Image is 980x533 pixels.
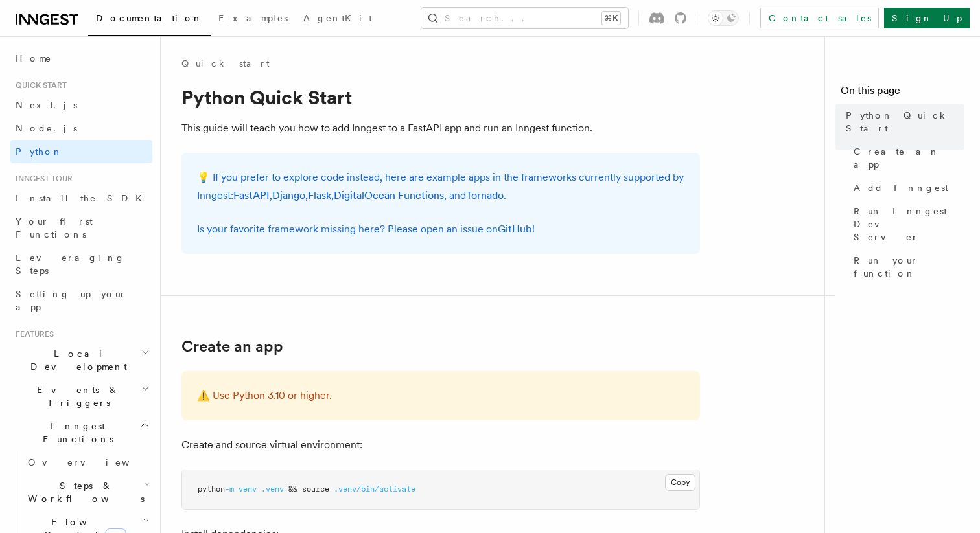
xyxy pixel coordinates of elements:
[239,484,257,493] span: venv
[197,220,684,238] p: Is your favorite framework missing here? Please open an issue on !
[10,140,152,163] a: Python
[884,8,970,28] a: Sign Up
[272,189,305,201] a: Django
[16,123,77,133] span: Node.js
[10,414,152,451] button: Inngest Functions
[303,13,372,23] span: AgentKit
[846,109,964,135] span: Python Quick Start
[848,199,964,249] a: Run Inngest Dev Server
[10,383,141,409] span: Events & Triggers
[197,168,684,205] p: 💡 If you prefer to explore code instead, here are example apps in the frameworks currently suppor...
[848,140,964,176] a: Create an app
[10,246,152,282] a: Leveraging Steps
[28,457,161,468] span: Overview
[10,174,73,184] span: Inngest tour
[197,387,684,405] p: ⚠️ Use Python 3.10 or higher.
[760,8,879,28] a: Contact sales
[841,83,964,104] h4: On this page
[211,4,296,35] a: Examples
[10,420,140,446] span: Inngest Functions
[841,104,964,140] a: Python Quick Start
[261,484,284,493] span: .venv
[308,189,331,201] a: Flask
[854,205,964,244] span: Run Inngest Dev Server
[16,253,125,276] span: Leveraging Steps
[16,289,127,312] span: Setting up your app
[10,117,152,140] a: Node.js
[848,176,964,199] a: Add Inngest
[23,479,145,505] span: Steps & Workflows
[288,484,297,493] span: &&
[334,189,444,201] a: DigitalOcean Functions
[23,451,152,474] a: Overview
[854,145,964,171] span: Create an app
[466,189,504,201] a: Tornado
[498,223,532,235] a: GitHub
[96,13,203,23] span: Documentation
[218,13,288,23] span: Examples
[198,484,225,493] span: python
[334,484,415,493] span: .venv/bin/activate
[854,181,948,194] span: Add Inngest
[665,474,695,491] button: Copy
[181,57,270,70] a: Quick start
[181,337,283,356] a: Create an app
[708,10,739,26] button: Toggle dark mode
[10,282,152,319] a: Setting up your app
[16,146,63,157] span: Python
[88,4,211,36] a: Documentation
[10,342,152,378] button: Local Development
[848,249,964,285] a: Run your function
[10,378,152,414] button: Events & Triggers
[233,189,270,201] a: FastAPI
[854,254,964,280] span: Run your function
[302,484,329,493] span: source
[181,119,700,137] p: This guide will teach you how to add Inngest to a FastAPI app and run an Inngest function.
[10,93,152,117] a: Next.js
[16,216,93,240] span: Your first Functions
[10,347,141,373] span: Local Development
[421,8,628,28] button: Search...⌘K
[10,80,67,91] span: Quick start
[23,474,152,510] button: Steps & Workflows
[10,187,152,210] a: Install the SDK
[225,484,234,493] span: -m
[16,193,150,203] span: Install the SDK
[296,4,380,35] a: AgentKit
[181,436,700,454] p: Create and source virtual environment:
[602,12,620,25] kbd: ⌘K
[16,100,77,110] span: Next.js
[181,85,700,109] h1: Python Quick Start
[16,52,52,65] span: Home
[10,210,152,246] a: Your first Functions
[10,329,54,339] span: Features
[10,47,152,70] a: Home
